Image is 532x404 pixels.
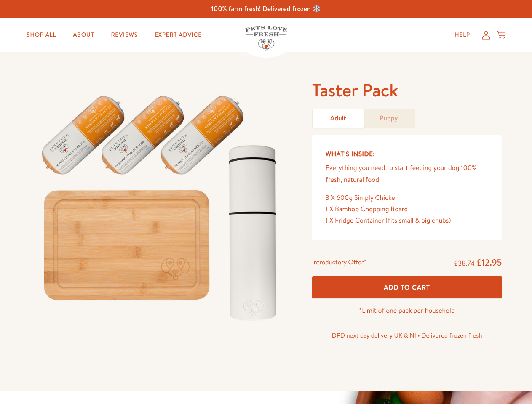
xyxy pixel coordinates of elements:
a: Puppy [364,109,414,128]
span: Add To Cart [384,283,430,292]
div: 1 X Fridge Container (fits small & big chubs) [326,215,489,226]
a: About [66,27,101,43]
a: Help [448,27,477,43]
h1: Taster Pack [312,79,502,102]
p: DPD next day delivery UK & NI • Delivered frozen fresh [312,330,502,341]
span: 1 X Bamboo Chopping Board [326,205,408,214]
a: Expert Advice [148,27,209,43]
div: Introductory Offer* [312,257,366,269]
h5: What’s Inside: [326,149,489,159]
button: Add To Cart [312,276,502,299]
a: Adult [313,109,364,128]
a: Shop All [20,27,63,43]
s: £38.74 [454,259,475,268]
a: Reviews [104,27,144,43]
div: 3 X 600g Simply Chicken [326,192,489,204]
span: £12.95 [476,256,502,268]
img: Taster Pack - Adult [30,79,292,330]
p: *Limit of one pack per household [312,305,502,316]
img: Pets Love Fresh [245,26,287,51]
p: Everything you need to start feeding your dog 100% fresh, natural food. [326,162,489,185]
